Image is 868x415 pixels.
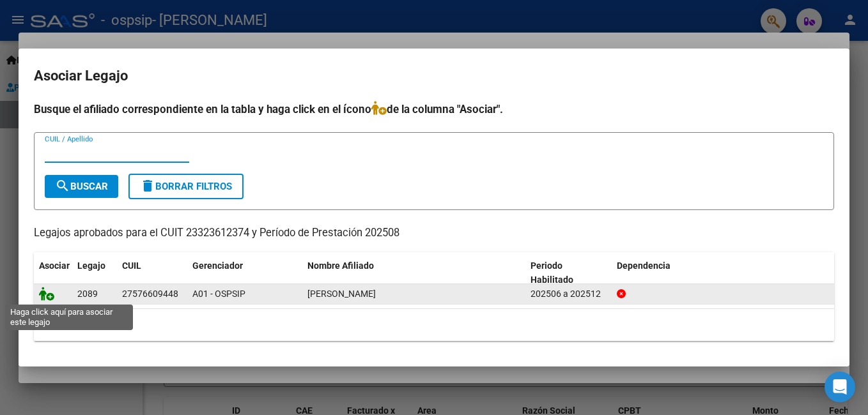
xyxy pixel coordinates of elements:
[117,252,187,294] datatable-header-cell: CUIL
[612,252,835,294] datatable-header-cell: Dependencia
[34,101,834,117] h4: Busque el afiliado correspondiente en la tabla y haga click en el ícono de la columna "Asociar".
[192,289,245,299] span: A01 - OSPSIP
[39,260,70,271] span: Asociar
[140,178,155,193] mat-icon: delete
[34,225,834,241] p: Legajos aprobados para el CUIT 23323612374 y Período de Prestación 202508
[531,260,573,285] span: Periodo Habilitado
[302,252,525,294] datatable-header-cell: Nombre Afiliado
[307,289,376,299] span: OVIEDO MADELYN
[34,309,834,341] div: 1 registros
[45,175,118,198] button: Buscar
[531,287,607,301] div: 202506 a 202512
[55,181,108,192] span: Buscar
[187,252,302,294] datatable-header-cell: Gerenciador
[122,260,141,271] span: CUIL
[72,252,117,294] datatable-header-cell: Legajo
[34,252,72,294] datatable-header-cell: Asociar
[192,260,243,271] span: Gerenciador
[77,260,105,271] span: Legajo
[77,289,98,299] span: 2089
[825,372,855,402] div: Open Intercom Messenger
[122,287,178,301] div: 27576609448
[55,178,70,193] mat-icon: search
[140,181,232,192] span: Borrar Filtros
[128,174,244,199] button: Borrar Filtros
[307,260,374,271] span: Nombre Afiliado
[617,260,670,271] span: Dependencia
[525,252,612,294] datatable-header-cell: Periodo Habilitado
[34,64,834,88] h2: Asociar Legajo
